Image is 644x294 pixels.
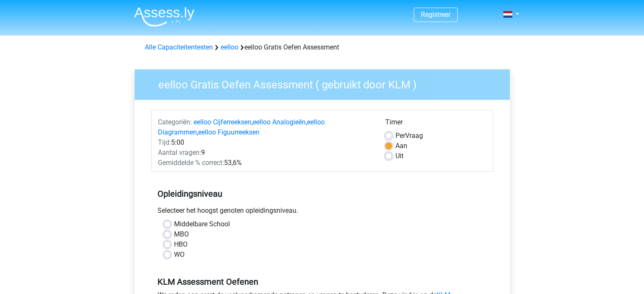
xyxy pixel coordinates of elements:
[158,277,487,287] h5: KLM Assessment Oefenen
[158,118,192,126] span: Categoriën:
[141,42,503,52] div: eelloo Gratis Oefen Assessment
[158,148,201,157] span: Aantal vragen:
[152,158,379,168] div: 53,6%
[152,117,379,137] div: , , ,
[395,151,404,161] label: Uit
[148,75,503,91] h3: eelloo Gratis Oefen Assessment ( gebruikt door KLM )
[385,117,486,131] div: Timer
[152,148,379,158] div: 9
[395,131,423,141] label: Vraag
[253,118,306,126] a: eelloo Analogieën
[174,229,189,239] label: MBO
[158,159,224,167] span: Gemiddelde % correct:
[152,137,379,148] div: 5:00
[145,43,213,51] a: Alle Capaciteitentesten
[421,11,451,19] a: Registreer
[395,132,405,140] span: Per
[158,185,487,202] h5: Opleidingsniveau
[198,128,260,136] a: eelloo Figuurreeksen
[134,7,194,27] img: Assessly
[193,118,252,126] a: eelloo Cijferreeksen
[174,239,188,250] label: HBO
[151,206,493,219] div: Selecteer het hoogst genoten opleidingsniveau.
[158,138,171,146] span: Tijd:
[395,141,407,151] label: Aan
[174,219,230,229] label: Middelbare School
[221,43,238,51] a: eelloo
[174,250,185,260] label: WO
